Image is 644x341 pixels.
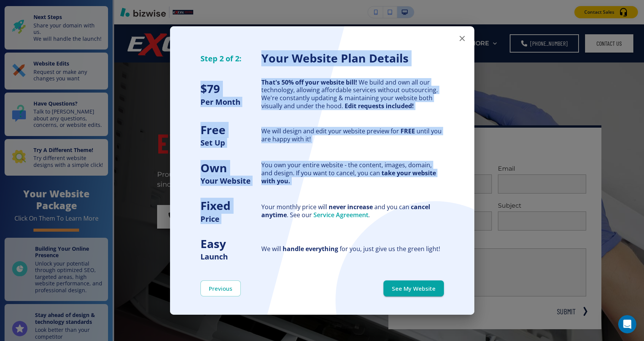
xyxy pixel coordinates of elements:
[313,211,368,219] a: Service Agreement
[261,161,444,185] div: You own your entire website - the content, images, domain, and design. If you want to cancel, you...
[200,176,261,186] h5: Your Website
[200,198,231,213] strong: Fixed
[200,138,261,148] h5: Set Up
[261,127,444,143] div: We will design and edit your website preview for until you are happy with it!
[618,315,636,333] iframe: Intercom live chat
[329,203,373,211] strong: never increase
[261,203,430,219] strong: cancel anytime
[200,81,220,96] strong: $ 79
[200,160,227,176] strong: Own
[200,214,261,224] h5: Price
[200,53,261,64] h5: Step 2 of 2:
[345,102,414,110] strong: Edit requests included!
[261,78,444,110] div: We build and own all our technology, allowing affordable services without outsourcing. We're cons...
[261,245,444,253] div: We will for you, just give us the green light!
[261,169,436,185] strong: take your website with you.
[401,127,415,135] strong: FREE
[283,245,338,253] strong: handle everything
[383,280,444,296] button: See My Website
[261,203,444,219] div: Your monthly price will and you can . See our .
[200,251,261,262] h5: Launch
[200,122,226,138] strong: Free
[200,97,261,107] h5: Per Month
[200,236,226,251] strong: Easy
[261,78,357,86] strong: That's 50% off your website bill!
[261,51,444,66] h3: Your Website Plan Details
[200,280,241,296] button: Previous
